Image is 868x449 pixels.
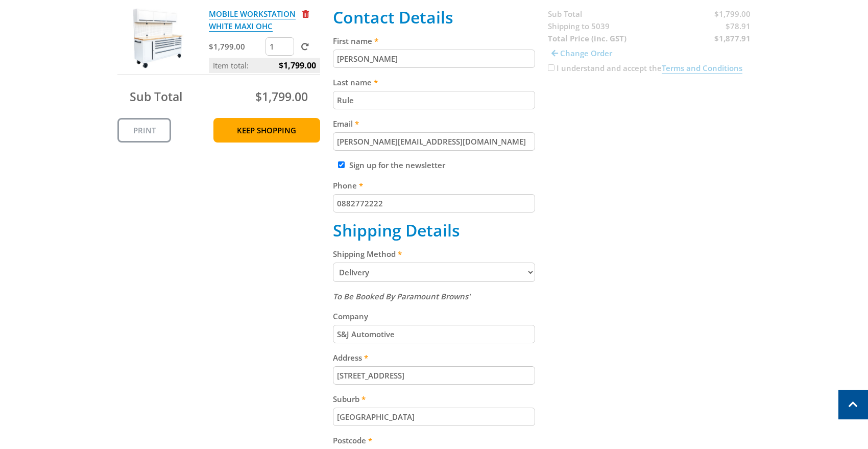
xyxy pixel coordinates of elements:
p: $1,799.00 [209,40,263,53]
label: Company [333,310,536,322]
input: Please enter your email address. [333,132,536,151]
em: To Be Booked By Paramount Browns' [333,291,470,301]
input: Please enter your address. [333,366,536,385]
select: Please select a shipping method. [333,263,536,282]
label: Phone [333,179,536,192]
input: Please enter your suburb. [333,408,536,426]
a: Print [117,118,171,143]
label: Shipping Method [333,248,536,260]
label: Postcode [333,434,536,446]
span: Sub Total [130,88,182,105]
a: MOBILE WORKSTATION WHITE MAXI OHC [209,9,296,32]
label: Suburb [333,393,536,405]
label: Sign up for the newsletter [349,160,445,170]
h2: Shipping Details [333,221,536,240]
span: $1,799.00 [279,58,316,73]
h2: Contact Details [333,8,536,27]
p: Item total: [209,58,320,73]
label: Address [333,351,536,364]
input: Please enter your first name. [333,50,536,68]
img: MOBILE WORKSTATION WHITE MAXI OHC [127,8,188,69]
label: First name [333,35,536,47]
label: Email [333,117,536,130]
input: Please enter your telephone number. [333,194,536,212]
span: $1,799.00 [255,88,308,105]
input: Please enter your last name. [333,91,536,109]
a: Remove from cart [302,9,309,19]
label: Last name [333,76,536,88]
a: Keep Shopping [213,118,320,143]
